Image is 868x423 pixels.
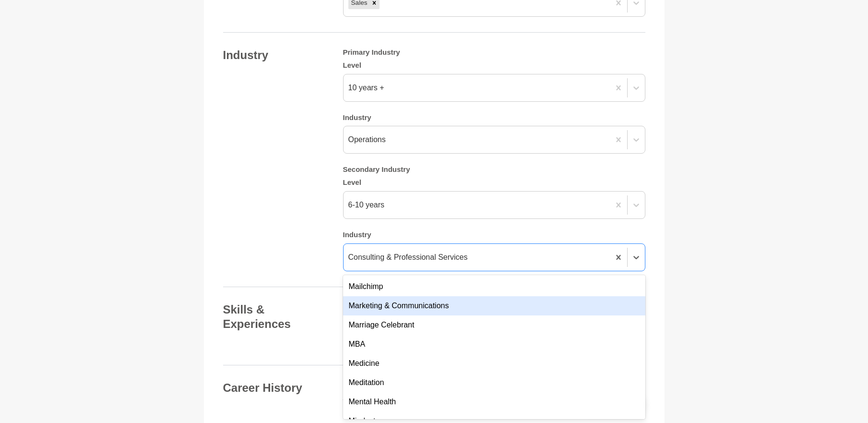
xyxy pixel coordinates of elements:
div: Meditation [343,373,645,392]
h5: Primary Industry [343,48,645,57]
div: Operations [348,134,386,145]
div: Mailchimp [343,277,645,296]
div: Consulting & Professional Services [348,252,468,263]
div: Medicine [343,354,645,373]
div: MBA [343,335,645,354]
h5: Industry [343,113,645,122]
div: Marketing & Communications [343,296,645,315]
div: Mental Health [343,392,645,411]
h5: Secondary Industry [343,165,645,174]
div: Marriage Celebrant [343,315,645,335]
h5: Level [343,178,645,187]
h4: Career History [223,381,324,395]
h4: Skills & Experiences [223,302,324,331]
h4: Industry [223,48,324,62]
h5: Industry [343,230,645,240]
h5: Level [343,61,645,70]
div: 6-10 years [348,199,385,211]
div: 10 years + [348,82,384,94]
